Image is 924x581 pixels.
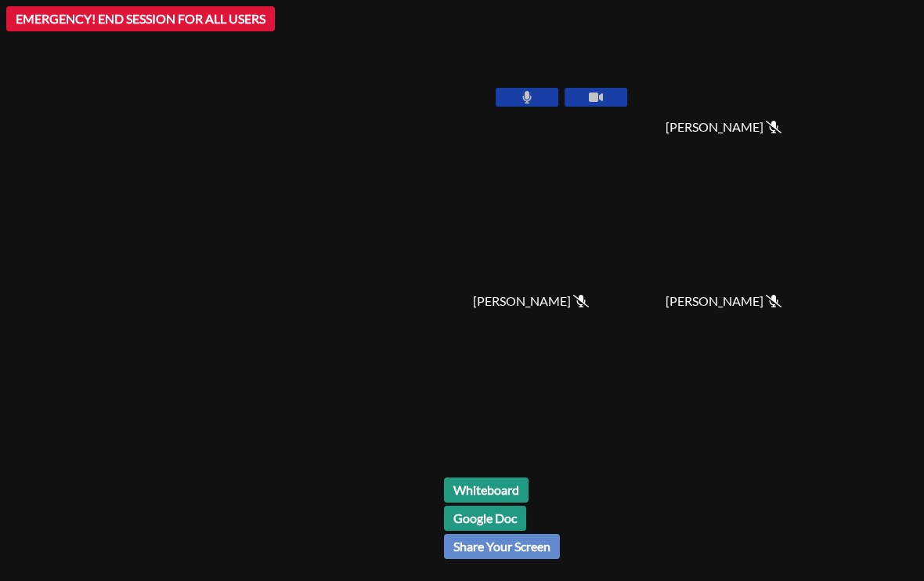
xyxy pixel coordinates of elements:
[6,6,275,31] button: EMERGENCY! END SESSION FOR ALL USERS
[666,118,781,136] span: [PERSON_NAME]
[444,506,526,531] a: Google Doc
[473,292,589,310] span: [PERSON_NAME]
[444,534,560,559] button: Share Your Screen
[444,478,529,503] a: Whiteboard
[666,292,781,310] span: [PERSON_NAME]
